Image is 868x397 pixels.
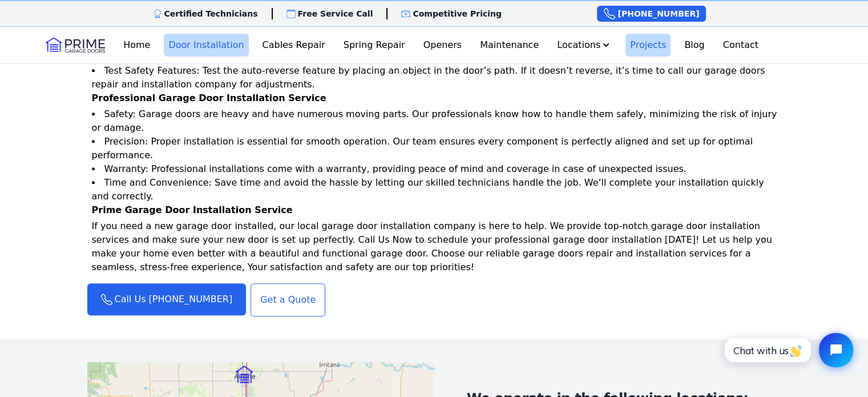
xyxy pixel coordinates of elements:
a: Spring Repair [339,34,410,57]
a: Door Installation [164,34,248,57]
p: Certified Technicians [164,8,258,19]
li: Precision: Proper installation is essential for smooth operation. Our team ensures every componen... [92,135,781,162]
button: Locations [552,34,616,57]
a: Openers [419,34,467,57]
a: Cables Repair [258,34,330,57]
li: Test Safety Features: Test the auto-reverse feature by placing an object in the door’s path. If i... [92,64,781,91]
a: Maintenance [475,34,543,57]
p: Prime Garage Door Installation Service [92,203,781,217]
a: Projects [625,34,671,57]
a: [PHONE_NUMBER] [597,6,706,22]
li: Safety: Garage doors are heavy and have numerous moving parts. Our professionals know how to hand... [92,107,781,135]
a: Call Us [PHONE_NUMBER] [87,283,247,315]
iframe: Tidio Chat [712,323,863,377]
p: Competitive Pricing [413,8,502,19]
a: Get a Quote [251,283,325,316]
p: If you need a new garage door installed, our local garage door installation company is here to he... [92,219,781,274]
img: Marker [236,366,253,383]
p: Professional Garage Door Installation Service [92,91,781,105]
img: Logo [46,36,105,54]
p: Free Service Call [298,8,373,19]
li: Warranty: Professional installations come with a warranty, providing peace of mind and coverage i... [92,162,781,176]
a: Home [119,34,155,57]
a: Blog [680,34,709,57]
a: Contact [718,34,763,57]
li: Time and Convenience: Save time and avoid the hassle by letting our skilled technicians handle th... [92,176,781,203]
